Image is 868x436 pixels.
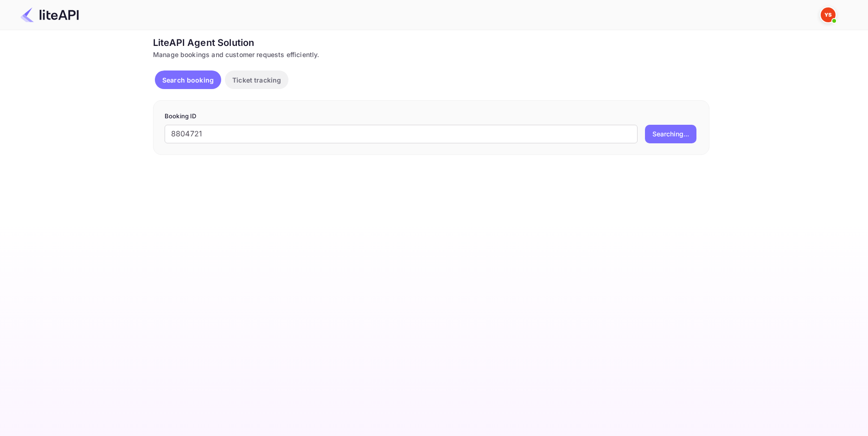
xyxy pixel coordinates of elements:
p: Ticket tracking [232,75,281,85]
button: Searching... [645,125,696,143]
p: Search booking [162,75,214,85]
div: Manage bookings and customer requests efficiently. [153,50,709,59]
p: Booking ID [165,112,698,121]
input: Enter Booking ID (e.g., 63782194) [165,125,638,143]
div: LiteAPI Agent Solution [153,36,709,50]
img: LiteAPI Logo [20,7,79,22]
img: Yandex Support [821,7,836,22]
